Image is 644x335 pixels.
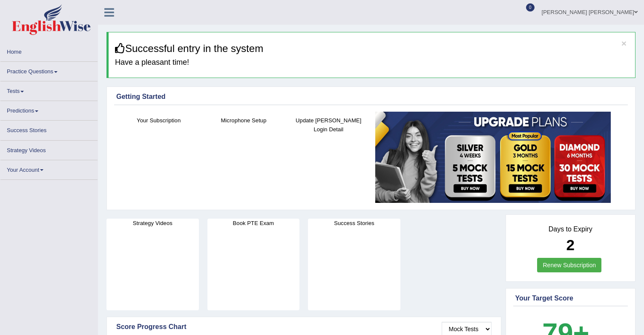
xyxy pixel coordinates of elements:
[515,225,626,233] h4: Days to Expiry
[0,42,98,59] a: Home
[515,293,626,303] div: Your Target Score
[115,58,629,67] h4: Have a pleasant time!
[0,81,98,98] a: Tests
[116,92,626,102] div: Getting Started
[0,141,98,157] a: Strategy Videos
[290,116,367,134] h4: Update [PERSON_NAME] Login Detail
[308,219,400,228] h4: Success Stories
[116,322,492,332] div: Score Progress Chart
[566,237,575,253] b: 2
[375,112,611,203] img: small5.jpg
[0,160,98,177] a: Your Account
[621,39,627,48] button: ×
[106,219,199,228] h4: Strategy Videos
[0,121,98,137] a: Success Stories
[0,62,98,78] a: Practice Questions
[207,219,300,228] h4: Book PTE Exam
[0,101,98,118] a: Predictions
[205,116,282,125] h4: Microphone Setup
[526,3,535,12] span: 0
[115,43,629,54] h3: Successful entry in the system
[537,258,601,272] a: Renew Subscription
[121,116,197,125] h4: Your Subscription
